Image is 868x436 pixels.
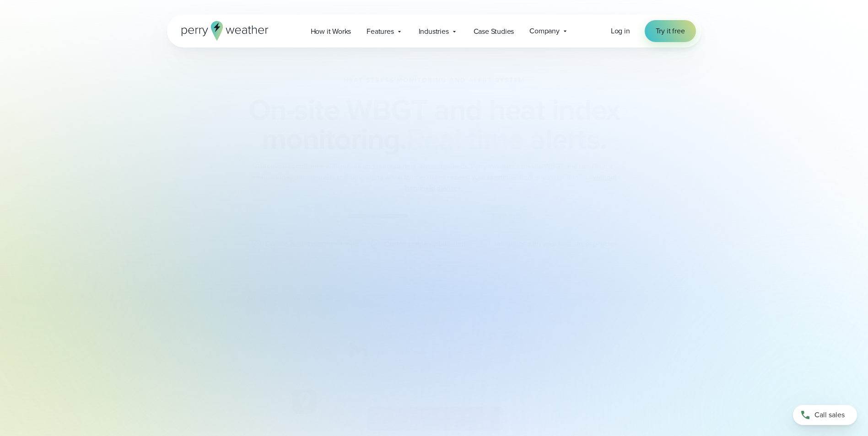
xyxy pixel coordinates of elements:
span: Call sales [814,409,845,420]
a: Try it free [645,20,696,42]
a: Log in [611,26,630,37]
a: Case Studies [466,22,522,41]
span: Features [367,26,394,37]
span: Company [529,26,560,37]
span: How it Works [311,26,351,37]
a: How it Works [303,22,359,41]
span: Case Studies [474,26,514,37]
a: Call sales [793,405,857,425]
span: Industries [419,26,449,37]
span: Try it free [656,26,685,37]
